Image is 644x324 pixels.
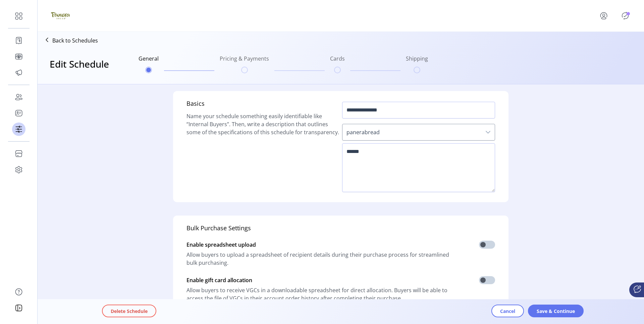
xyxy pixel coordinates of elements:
[481,124,495,140] div: dropdown trigger
[102,305,156,317] button: Delete Schedule
[537,308,575,315] span: Save & Continue
[186,241,256,249] span: Enable spreadsheet upload
[186,99,339,112] h5: Basics
[186,251,455,267] span: Allow buyers to upload a spreadsheet of recipient details during their purchase process for strea...
[50,57,109,71] h3: Edit Schedule
[500,308,515,315] span: Cancel
[52,36,98,45] p: Back to Schedules
[111,308,148,315] span: Delete Schedule
[491,305,524,317] button: Cancel
[186,112,339,136] span: Name your schedule something easily identifiable like “Internal Buyers”. Then, write a descriptio...
[342,124,481,140] span: panerabread
[139,55,159,67] h6: General
[528,305,584,317] button: Save & Continue
[186,276,252,284] span: Enable gift card allocation
[51,6,70,25] img: logo
[620,10,631,21] button: Publisher Panel
[186,224,251,237] h5: Bulk Purchase Settings
[186,286,455,302] span: Allow buyers to receive VGCs in a downloadable spreadsheet for direct allocation. Buyers will be ...
[590,8,620,24] button: menu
